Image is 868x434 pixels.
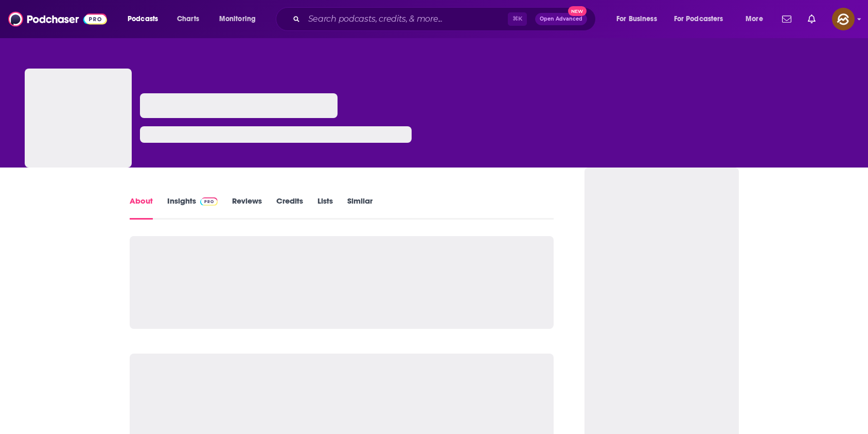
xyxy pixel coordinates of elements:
a: Similar [347,196,373,220]
span: ⌘ K [508,12,527,26]
button: open menu [667,11,738,27]
img: Podchaser - Follow, Share and Rate Podcasts [8,9,107,29]
span: Podcasts [128,12,158,26]
span: Monitoring [219,12,256,26]
button: open menu [120,11,171,27]
div: Search podcasts, credits, & more... [286,7,606,31]
a: InsightsPodchaser Pro [167,196,218,220]
button: Open AdvancedNew [535,13,587,25]
a: Reviews [232,196,262,220]
button: Show profile menu [832,8,855,30]
button: open menu [212,11,269,27]
img: User Profile [832,8,855,30]
a: Credits [276,196,303,220]
img: Podchaser Pro [200,197,218,206]
a: Show notifications dropdown [804,10,820,28]
span: Open Advanced [540,16,582,22]
a: About [130,196,153,220]
span: New [568,6,587,16]
a: Charts [170,11,205,27]
button: open menu [738,11,776,27]
span: Charts [177,12,199,26]
a: Show notifications dropdown [778,10,795,28]
a: Lists [317,196,333,220]
span: For Business [616,12,657,26]
span: More [746,12,763,26]
input: Search podcasts, credits, & more... [304,11,508,27]
span: Logged in as hey85204 [832,8,855,30]
button: open menu [609,11,670,27]
span: For Podcasters [674,12,723,26]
